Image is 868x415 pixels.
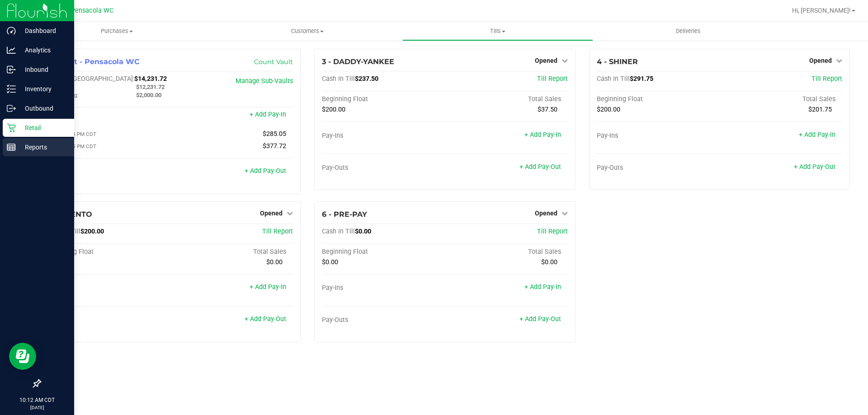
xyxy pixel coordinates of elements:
a: + Add Pay-Out [245,315,286,323]
span: $377.72 [263,142,286,150]
span: $0.00 [266,258,283,266]
a: Count Vault [254,58,293,66]
a: + Add Pay-In [250,111,286,118]
span: Purchases [22,27,212,35]
span: $201.75 [808,106,832,113]
div: Pay-Outs [597,164,720,172]
span: Cash In Till [597,75,630,83]
a: Manage Sub-Vaults [236,77,293,85]
p: Outbound [16,103,70,114]
span: $0.00 [355,228,371,235]
span: $237.50 [355,75,378,83]
a: Till Report [262,228,293,235]
span: $285.05 [263,130,286,138]
div: Pay-Ins [47,112,170,120]
div: Beginning Float [322,248,445,256]
span: $200.00 [80,228,104,235]
span: $2,000.00 [136,92,161,98]
div: Beginning Float [47,248,170,256]
inline-svg: Inventory [7,84,16,93]
span: $0.00 [322,258,338,266]
div: Beginning Float [597,95,720,103]
p: Dashboard [16,25,70,36]
a: Till Report [537,75,568,83]
div: Total Sales [445,95,568,103]
inline-svg: Analytics [7,46,16,55]
p: Inventory [16,84,70,94]
a: + Add Pay-In [250,283,286,291]
span: Cash In [GEOGRAPHIC_DATA]: [47,75,134,83]
inline-svg: Reports [7,143,16,152]
inline-svg: Outbound [7,104,16,113]
span: Opened [260,210,283,217]
span: Pensacola WC [71,7,113,14]
span: Opened [535,210,557,217]
span: Customers [212,27,402,35]
span: 1 - Vault - Pensacola WC [47,57,140,66]
span: Deliveries [664,27,713,35]
span: $291.75 [630,75,653,83]
span: $14,231.72 [134,75,167,83]
p: Retail [16,122,70,133]
div: Pay-Outs [47,316,170,324]
a: Deliveries [593,22,783,41]
p: Analytics [16,45,70,56]
div: Beginning Float [322,95,445,103]
div: Pay-Outs [322,164,445,172]
span: Opened [809,57,832,64]
iframe: Resource center [9,343,36,370]
div: Pay-Ins [322,284,445,292]
span: Cash In Till [322,75,355,83]
span: Cash In Till [322,228,355,235]
a: + Add Pay-Out [519,163,561,171]
span: $200.00 [322,106,345,113]
span: 3 - DADDY-YANKEE [322,57,394,66]
div: Pay-Outs [322,316,445,324]
span: 6 - PRE-PAY [322,210,367,219]
span: Tills [403,27,592,35]
span: Opened [535,57,557,64]
div: Pay-Ins [322,132,445,140]
a: + Add Pay-In [524,283,561,291]
a: + Add Pay-In [799,131,835,139]
span: $0.00 [541,258,557,266]
a: + Add Pay-Out [794,163,835,171]
inline-svg: Dashboard [7,26,16,35]
p: Reports [16,142,70,153]
p: Inbound [16,64,70,75]
a: Tills [402,22,593,41]
span: $37.50 [538,106,557,113]
div: Pay-Ins [47,284,170,292]
span: $12,231.72 [136,84,165,90]
div: Total Sales [719,95,842,103]
div: Total Sales [170,248,293,256]
div: Pay-Outs [47,168,170,176]
a: Till Report [811,75,842,83]
span: 4 - SHINER [597,57,638,66]
span: Hi, [PERSON_NAME]! [792,7,851,14]
p: [DATE] [4,404,70,411]
span: $200.00 [597,106,620,113]
a: + Add Pay-Out [245,167,286,175]
div: Pay-Ins [597,132,720,140]
a: + Add Pay-Out [519,315,561,323]
a: Purchases [22,22,212,41]
inline-svg: Inbound [7,65,16,74]
p: 10:12 AM CDT [4,396,70,404]
a: + Add Pay-In [524,131,561,139]
a: Till Report [537,228,568,235]
a: Customers [212,22,402,41]
inline-svg: Retail [7,123,16,132]
div: Total Sales [445,248,568,256]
